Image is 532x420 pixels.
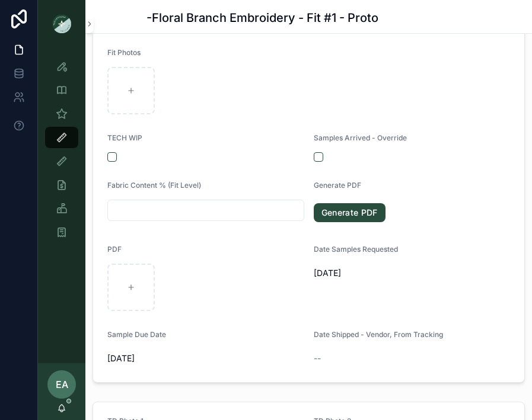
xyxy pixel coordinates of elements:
span: Date Shipped - Vendor, From Tracking [314,330,443,339]
div: scrollable content [38,47,85,258]
span: TECH WIP [107,133,142,142]
span: PDF [107,245,122,254]
span: [DATE] [107,352,304,364]
a: Generate PDF [314,203,386,222]
span: Sample Due Date [107,330,166,339]
span: Date Samples Requested [314,245,398,254]
span: -- [314,352,321,364]
span: Samples Arrived - Override [314,133,407,142]
span: [DATE] [314,267,511,279]
h1: -Floral Branch Embroidery - Fit #1 - Proto [146,9,378,26]
img: App logo [52,14,71,33]
span: Fabric Content % (Fit Level) [107,181,201,190]
span: Generate PDF [314,181,361,190]
span: EA [56,377,68,392]
span: Fit Photos [107,48,141,57]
